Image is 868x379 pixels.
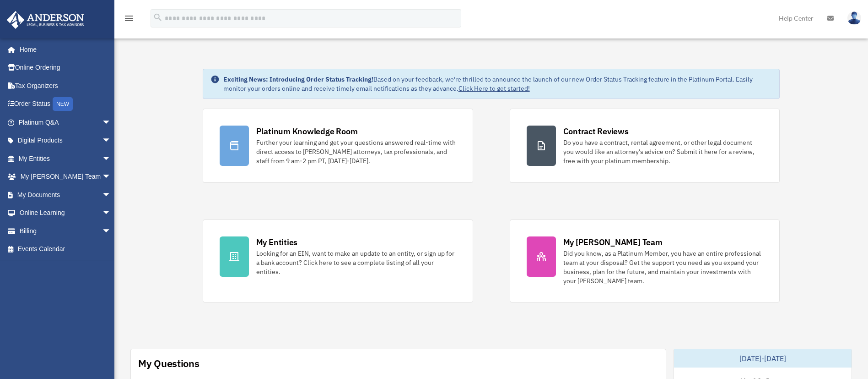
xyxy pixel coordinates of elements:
[256,249,456,276] div: Looking for an EIN, want to make an update to an entity, or sign up for a bank account? Click her...
[102,168,120,187] span: arrow_drop_down
[102,113,120,132] span: arrow_drop_down
[102,222,120,241] span: arrow_drop_down
[102,149,120,168] span: arrow_drop_down
[6,149,125,168] a: My Entitiesarrow_drop_down
[153,12,163,22] i: search
[510,220,780,302] a: My [PERSON_NAME] Team Did you know, as a Platinum Member, you have an entire professional team at...
[203,220,473,302] a: My Entities Looking for an EIN, want to make an update to an entity, or sign up for a bank accoun...
[6,59,125,77] a: Online Ordering
[6,186,125,204] a: My Documentsarrow_drop_down
[203,109,473,183] a: Platinum Knowledge Room Further your learning and get your questions answered real-time with dire...
[6,204,125,222] a: Online Learningarrow_drop_down
[102,204,120,223] span: arrow_drop_down
[223,75,772,93] div: Based on your feedback, we're thrilled to announce the launch of our new Order Status Tracking fe...
[6,132,125,150] a: Digital Productsarrow_drop_down
[124,13,135,24] i: menu
[6,77,125,95] a: Tax Organizers
[4,11,87,29] img: Anderson Advisors Platinum Portal
[53,97,73,111] div: NEW
[6,113,125,132] a: Platinum Q&Aarrow_drop_down
[124,16,135,24] a: menu
[674,349,852,368] div: [DATE]-[DATE]
[847,11,861,25] img: User Pic
[256,138,456,165] div: Further your learning and get your questions answered real-time with direct access to [PERSON_NAM...
[563,236,663,248] div: My [PERSON_NAME] Team
[138,357,199,370] div: My Questions
[458,84,530,93] a: Click Here to get started!
[563,138,763,165] div: Do you have a contract, rental agreement, or other legal document you would like an attorney's ad...
[6,222,125,240] a: Billingarrow_drop_down
[6,40,120,59] a: Home
[563,249,763,286] div: Did you know, as a Platinum Member, you have an entire professional team at your disposal? Get th...
[563,126,629,137] div: Contract Reviews
[6,240,125,258] a: Events Calendar
[256,236,297,248] div: My Entities
[223,75,373,83] strong: Exciting News: Introducing Order Status Tracking!
[102,132,120,150] span: arrow_drop_down
[102,186,120,204] span: arrow_drop_down
[256,126,358,137] div: Platinum Knowledge Room
[6,168,125,186] a: My [PERSON_NAME] Teamarrow_drop_down
[510,109,780,183] a: Contract Reviews Do you have a contract, rental agreement, or other legal document you would like...
[6,95,125,114] a: Order StatusNEW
